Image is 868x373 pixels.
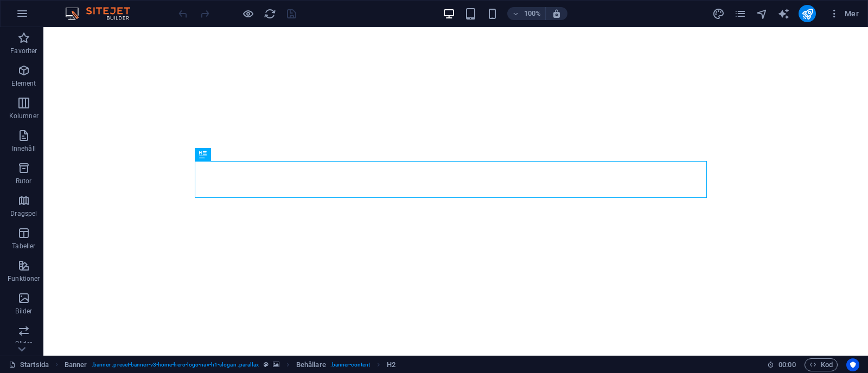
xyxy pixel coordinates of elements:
i: Justera zoomnivån automatiskt vid storleksändring för att passa vald enhet. [552,9,561,18]
p: Dragspel [10,209,37,218]
p: Favoriter [10,47,37,55]
p: Element [11,79,36,88]
button: 100% [507,7,546,20]
button: Klicka här för att lämna förhandsvisningsläge och fortsätta redigera [241,7,254,20]
h6: 100% [524,7,541,20]
i: Publicera [801,8,814,20]
i: Det här elementet är en anpassningsbar förinställning [264,362,269,368]
p: Innehåll [12,144,36,153]
button: Mer [825,5,863,22]
i: Design (Ctrl+Alt+Y) [712,8,725,20]
button: navigator [755,7,768,20]
p: Slider [15,339,32,348]
a: Klicka för att avbryta val. Dubbelklicka för att öppna sidor [9,358,49,371]
span: : [786,361,788,369]
span: Klicka för att välja. Dubbelklicka för att redigera [65,358,87,371]
button: design [712,7,725,20]
button: reload [263,7,276,20]
p: Funktioner [8,274,40,283]
span: Klicka för att välja. Dubbelklicka för att redigera [296,358,326,371]
p: Tabeller [12,242,35,250]
span: . banner .preset-banner-v3-home-hero-logo-nav-h1-slogan .parallax [92,358,259,371]
button: pages [733,7,746,20]
span: . banner-content [330,358,370,371]
nav: breadcrumb [65,358,395,371]
i: Det här elementet innehåller en bakgrund [273,362,279,368]
button: publish [799,5,816,22]
i: Uppdatera sida [264,8,276,20]
span: Mer [829,8,859,19]
h6: Sessionstid [767,358,796,371]
span: Klicka för att välja. Dubbelklicka för att redigera [387,358,395,371]
button: Usercentrics [846,358,859,371]
span: Kod [809,358,833,371]
img: Editor Logo [62,7,144,20]
p: Rutor [16,177,32,185]
p: Kolumner [9,112,39,120]
button: Kod [805,358,838,371]
i: AI Writer [777,8,790,20]
span: 00 00 [778,358,795,371]
i: Sidor (Ctrl+Alt+S) [734,8,746,20]
p: Bilder [15,307,32,316]
i: Navigatör [756,8,768,20]
button: text_generator [777,7,790,20]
